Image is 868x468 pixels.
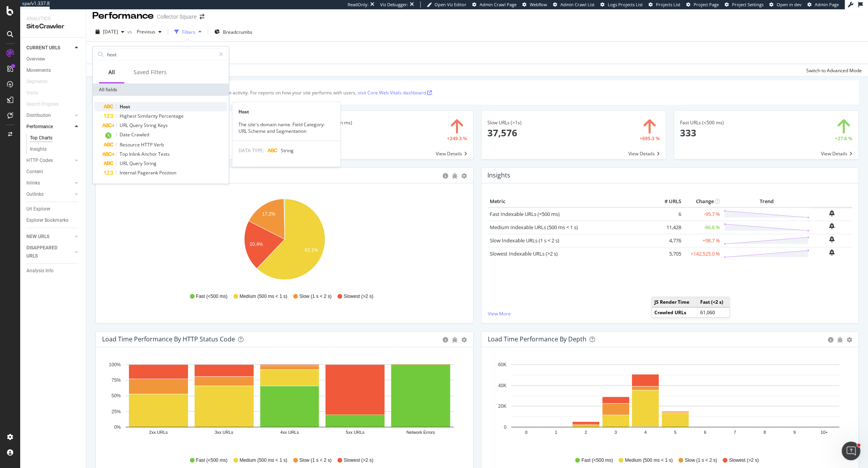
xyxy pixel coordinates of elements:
a: visit Core Web Vitals dashboard . [358,89,433,96]
td: 6 [652,207,683,221]
td: Crawled URLs [652,307,697,317]
a: Analysis Info [26,267,80,275]
div: Analytics [26,16,80,22]
span: Medium (500 ms < 1 s) [625,457,673,464]
span: URL [120,160,129,167]
span: Similarity [137,113,159,119]
div: All fields [93,84,229,96]
div: Top Charts [30,134,52,142]
text: 62.1% [305,247,318,253]
text: 20.4% [250,242,263,247]
span: Medium (500 ms < 1 s) [240,457,287,464]
button: Switch to Advanced Mode [803,64,862,77]
h4: Insights [487,170,510,181]
div: Load Time Performance by HTTP Status Code [102,335,235,343]
input: Search by field name [106,49,216,60]
td: 61,060 [697,307,729,317]
a: Project Settings [725,2,764,8]
div: DISAPPEARED URLS [26,244,66,260]
td: JS Render Time [652,297,697,307]
div: Content [26,168,43,176]
text: 20K [498,404,506,409]
div: Performance [26,123,53,131]
text: 10+ [820,430,828,434]
div: bug [452,173,457,179]
a: Medium Indexable URLs (500 ms < 1 s) [490,224,578,231]
span: Percentage [159,113,184,119]
div: Explorer Bookmarks [26,216,68,224]
text: 17.2% [262,211,275,217]
text: 40K [498,383,506,388]
div: Performance [92,9,154,23]
a: Projects List [649,2,680,8]
span: Fast (<500 ms) [581,457,613,464]
text: 100% [109,362,121,367]
div: The site's domain name. Field Category: URL Scheme and Segmentation [232,121,340,134]
a: Admin Page [807,2,839,8]
a: Open Viz Editor [427,2,466,8]
iframe: Intercom live chat [842,442,860,460]
div: Distribution [26,111,51,120]
text: 1 [555,430,557,434]
div: Switch to Advanced Mode [806,67,862,74]
div: circle-info [443,173,448,179]
div: Collector Square [157,13,197,21]
text: 9 [793,430,795,434]
div: NEW URLS [26,233,49,241]
a: Top Charts [30,134,80,142]
span: Host [120,103,130,110]
div: Saved Filters [134,68,167,76]
a: Open in dev [769,2,802,8]
a: Movements [26,66,80,75]
span: Admin Crawl List [560,2,595,7]
span: String [144,160,157,167]
a: View More [488,310,852,317]
text: 75% [111,378,121,383]
span: Open in dev [777,2,802,7]
text: 2 [584,430,587,434]
a: Insights [30,145,80,153]
div: Segments [26,78,47,86]
span: Anchor [141,151,158,157]
a: Project Page [686,2,719,8]
span: Slowest (>2 s) [344,457,373,464]
div: bell-plus [829,210,835,216]
div: The performance reports in this section reflect bot activity. For reports on how your site perfor... [123,89,433,96]
text: 25% [111,409,121,414]
a: Distribution [26,111,73,120]
a: Outlinks [26,190,73,198]
a: Visits [26,89,46,97]
button: Breadcrumbs [211,26,256,38]
a: Slowest Indexable URLs (>2 s) [490,250,558,257]
span: Fast (<500 ms) [196,457,228,464]
span: Webflow [530,2,547,7]
div: All [108,68,115,76]
a: Fast Indexable URLs (<500 ms) [490,211,560,217]
button: Filters [171,26,205,38]
div: Viz Debugger: [380,2,408,8]
a: Admin Crawl Page [472,2,517,8]
td: 4,776 [652,234,683,247]
a: Explorer Bookmarks [26,216,80,224]
text: 0 [504,425,506,430]
span: Crawled [131,131,149,138]
div: A chart. [102,360,467,450]
span: 2025 Sep. 1st [103,28,118,35]
div: circle-info [828,337,833,343]
span: String [144,122,158,129]
div: Insights [30,145,47,153]
div: HTTP Codes [26,157,53,165]
a: DISAPPEARED URLS [26,244,73,260]
svg: A chart. [102,196,467,286]
div: Movements [26,66,51,75]
span: Logs Projects List [608,2,643,7]
span: Slow (1 s < 2 s) [299,457,332,464]
text: 50% [111,393,121,398]
a: Webflow [522,2,547,8]
text: 0 [525,430,527,434]
span: Date [120,131,131,138]
text: 2xx URLs [149,430,168,434]
a: Performance [26,123,73,131]
td: -95.7 % [683,207,722,221]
